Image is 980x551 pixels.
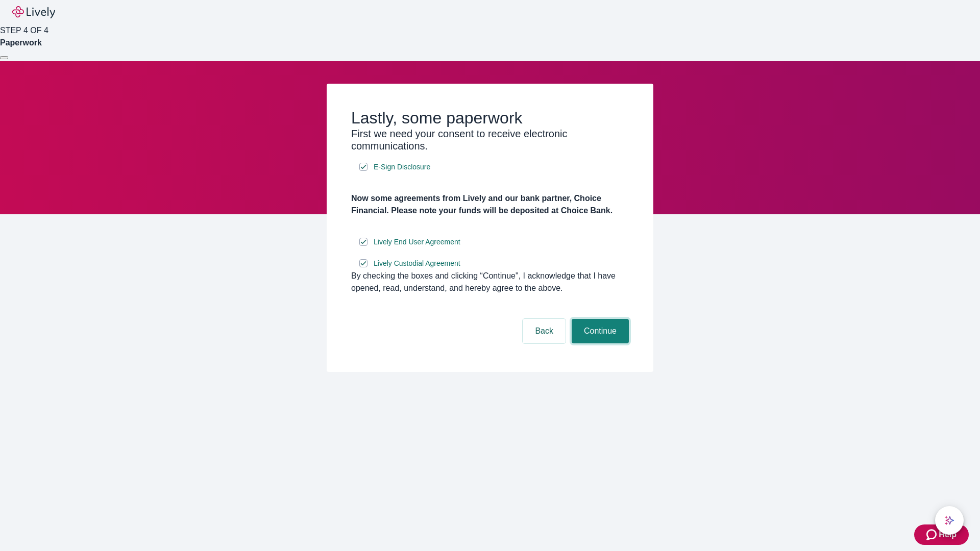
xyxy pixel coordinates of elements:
[372,161,432,173] a: e-sign disclosure document
[523,319,566,343] button: Back
[572,319,629,343] button: Continue
[944,515,954,525] svg: Lively AI Assistant
[12,6,55,18] img: Lively
[939,529,957,541] span: Help
[351,108,629,128] h2: Lastly, some paperwork
[374,258,460,269] span: Lively Custodial Agreement
[374,162,430,172] span: E-Sign Disclosure
[374,237,460,247] span: Lively End User Agreement
[372,236,462,248] a: e-sign disclosure document
[914,524,969,545] button: Zendesk support iconHelp
[351,270,629,294] div: By checking the boxes and clicking “Continue", I acknowledge that I have opened, read, understand...
[372,257,462,270] a: e-sign disclosure document
[926,529,939,541] svg: Zendesk support icon
[351,192,629,217] h4: Now some agreements from Lively and our bank partner, Choice Financial. Please note your funds wi...
[935,506,964,535] button: chat
[351,128,629,152] h3: First we need your consent to receive electronic communications.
